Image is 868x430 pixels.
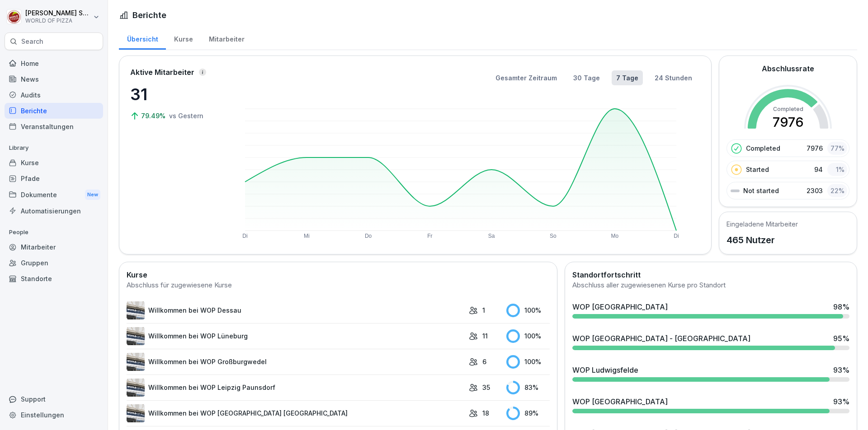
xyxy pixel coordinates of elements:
a: Einstellungen [5,407,103,423]
div: 93 % [833,365,849,375]
div: 89 % [506,407,550,420]
p: Aktive Mitarbeiter [130,67,194,78]
div: 98 % [833,301,849,312]
p: WORLD OF PIZZA [25,18,91,24]
img: ax2nnx46jihk0u0mqtqfo3fl.png [127,379,145,397]
p: 11 [482,331,488,341]
p: 79.49% [141,111,167,120]
text: Do [365,233,372,239]
p: 31 [130,82,221,106]
h1: Berichte [132,9,166,21]
p: People [5,225,103,240]
div: Support [5,391,103,407]
a: Willkommen bei WOP Großburgwedel [127,353,464,371]
a: Mitarbeiter [201,27,252,50]
a: WOP [GEOGRAPHIC_DATA] - [GEOGRAPHIC_DATA]95% [569,329,853,354]
h2: Standortfortschritt [572,269,849,280]
p: [PERSON_NAME] Seraphim [25,9,91,17]
div: 77 % [827,142,847,155]
p: 465 Nutzer [726,233,798,247]
p: Started [746,165,769,174]
div: 100 % [506,329,550,343]
a: WOP Ludwigsfelde93% [569,361,853,385]
a: Automatisierungen [5,203,103,219]
div: Dokumente [5,186,103,203]
div: Abschluss für zugewiesene Kurse [127,280,550,291]
a: Willkommen bei WOP [GEOGRAPHIC_DATA] [GEOGRAPHIC_DATA] [127,404,464,422]
a: Standorte [5,271,103,287]
p: 1 [482,305,485,315]
a: Audits [5,87,103,103]
a: News [5,71,103,87]
button: 24 Stunden [650,70,697,85]
div: 100 % [506,304,550,317]
a: Willkommen bei WOP Lüneburg [127,327,464,345]
h2: Kurse [127,269,550,280]
div: WOP Ludwigsfelde [572,365,638,375]
a: DokumenteNew [5,186,103,203]
p: Search [21,37,43,46]
h2: Abschlussrate [762,63,814,74]
a: Kurse [5,155,103,171]
p: Completed [746,143,780,153]
a: Mitarbeiter [5,239,103,255]
a: Willkommen bei WOP Dessau [127,301,464,319]
img: ax2nnx46jihk0u0mqtqfo3fl.png [127,301,145,319]
p: vs Gestern [169,111,203,120]
p: 7976 [807,143,823,153]
p: Not started [743,186,779,195]
div: Veranstaltungen [5,119,103,134]
button: 30 Tage [569,70,604,85]
text: Sa [488,233,495,239]
a: Kurse [166,27,201,50]
div: Abschluss aller zugewiesenen Kurse pro Standort [572,280,849,291]
text: Mo [611,233,618,239]
div: 1 % [827,163,847,176]
a: Übersicht [119,27,166,50]
text: Fr [427,233,432,239]
a: Home [5,55,103,71]
div: WOP [GEOGRAPHIC_DATA] [572,396,668,407]
p: 6 [482,357,486,366]
p: 94 [814,165,823,174]
a: Gruppen [5,255,103,271]
text: Di [242,233,247,239]
div: 93 % [833,396,849,407]
div: WOP [GEOGRAPHIC_DATA] [572,301,668,312]
a: WOP [GEOGRAPHIC_DATA]93% [569,393,853,417]
a: Willkommen bei WOP Leipzig Paunsdorf [127,379,464,397]
div: 22 % [827,184,847,197]
a: Berichte [5,103,103,119]
div: New [85,190,100,200]
img: ax2nnx46jihk0u0mqtqfo3fl.png [127,353,145,371]
div: 100 % [506,355,550,369]
img: hr6578poly0tergy2tevt5nu.png [127,404,145,422]
p: 35 [482,383,490,392]
a: WOP [GEOGRAPHIC_DATA]98% [569,298,853,322]
p: 2303 [807,186,823,195]
a: Pfade [5,171,103,186]
div: 95 % [833,333,849,344]
button: Gesamter Zeitraum [491,70,561,85]
div: 83 % [506,381,550,394]
div: WOP [GEOGRAPHIC_DATA] - [GEOGRAPHIC_DATA] [572,333,750,344]
text: So [550,233,557,239]
p: Library [5,141,103,155]
button: 7 Tage [612,70,643,85]
text: Di [674,233,679,239]
text: Mi [304,233,310,239]
h5: Eingeladene Mitarbeiter [726,219,798,229]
